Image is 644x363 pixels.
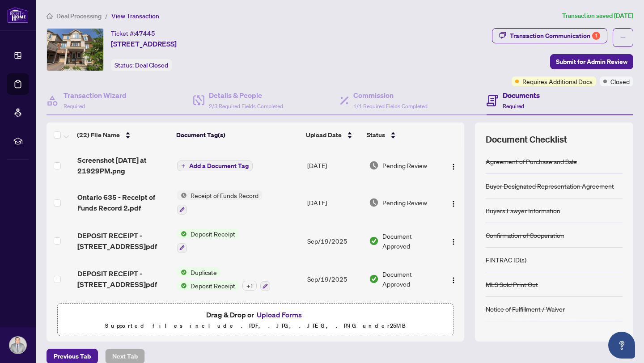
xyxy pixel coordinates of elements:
[58,304,453,337] span: Drag & Drop orUpload FormsSupported files include .PDF, .JPG, .JPEG, .PNG under25MB
[254,309,305,321] button: Upload Forms
[177,229,239,253] button: Status IconDeposit Receipt
[77,230,170,252] span: DEPOSIT RECEIPT - [STREET_ADDRESS]pdf
[486,156,577,166] div: Agreement of Purchase and Sale
[486,181,614,191] div: Buyer Designated Representation Agreement
[177,267,187,277] img: Status Icon
[446,158,461,173] button: Logo
[592,32,600,40] div: 1
[209,103,283,110] span: 2/3 Required Fields Completed
[610,76,630,86] span: Closed
[450,163,457,170] img: Logo
[446,272,461,286] button: Logo
[503,90,540,101] h4: Documents
[562,11,633,21] article: Transaction saved [DATE]
[382,269,439,289] span: Document Approved
[304,222,365,260] td: Sep/19/2025
[306,130,342,140] span: Upload Date
[304,148,365,183] td: [DATE]
[177,229,187,239] img: Status Icon
[177,190,262,215] button: Status IconReceipt of Funds Record
[242,281,257,291] div: + 1
[503,103,524,110] span: Required
[77,155,170,176] span: Screenshot [DATE] at 21929PM.png
[367,130,385,140] span: Status
[304,183,365,222] td: [DATE]
[187,267,220,277] span: Duplicate
[353,90,428,101] h4: Commission
[47,29,103,71] img: IMG-E12206688_1.jpg
[353,103,428,110] span: 1/1 Required Fields Completed
[111,28,155,38] div: Ticket #:
[486,206,560,215] div: Buyers Lawyer Information
[177,281,187,291] img: Status Icon
[56,12,102,20] span: Deal Processing
[486,279,538,289] div: MLS Sold Print Out
[304,260,365,299] td: Sep/19/2025
[77,192,170,213] span: Ontario 635 - Receipt of Funds Record 2.pdf
[77,268,170,290] span: DEPOSIT RECEIPT - [STREET_ADDRESS]pdf
[492,28,607,43] button: Transaction Communication1
[382,231,439,251] span: Document Approved
[111,12,159,20] span: View Transaction
[550,54,633,69] button: Submit for Admin Review
[382,198,427,207] span: Pending Review
[608,332,635,359] button: Open asap
[486,304,565,314] div: Notice of Fulfillment / Waiver
[369,236,379,246] img: Document Status
[446,234,461,248] button: Logo
[187,229,239,239] span: Deposit Receipt
[105,11,108,21] li: /
[446,195,461,210] button: Logo
[369,274,379,284] img: Document Status
[510,29,600,43] div: Transaction Communication
[486,133,567,146] span: Document Checklist
[187,281,239,291] span: Deposit Receipt
[363,122,440,148] th: Status
[77,130,120,140] span: (22) File Name
[64,90,127,101] h4: Transaction Wizard
[135,61,168,69] span: Deal Closed
[64,103,85,110] span: Required
[304,298,365,337] td: [DATE]
[206,309,305,321] span: Drag & Drop or
[73,122,172,148] th: (22) File Name
[522,76,593,86] span: Requires Additional Docs
[556,55,627,69] span: Submit for Admin Review
[135,30,155,38] span: 47445
[47,13,53,19] span: home
[209,90,283,101] h4: Details & People
[369,160,379,170] img: Document Status
[450,200,457,207] img: Logo
[187,190,262,200] span: Receipt of Funds Record
[302,122,364,148] th: Upload Date
[369,198,379,207] img: Document Status
[177,160,253,171] button: Add a Document Tag
[450,277,457,284] img: Logo
[177,267,270,291] button: Status IconDuplicateStatus IconDeposit Receipt+1
[111,59,172,71] div: Status:
[450,238,457,245] img: Logo
[111,38,177,49] span: [STREET_ADDRESS]
[7,7,29,23] img: logo
[173,122,302,148] th: Document Tag(s)
[486,255,526,265] div: FINTRAC ID(s)
[620,34,626,41] span: ellipsis
[486,230,564,240] div: Confirmation of Cooperation
[63,321,448,331] p: Supported files include .PDF, .JPG, .JPEG, .PNG under 25 MB
[181,164,186,168] span: plus
[9,337,26,354] img: Profile Icon
[177,190,187,200] img: Status Icon
[382,160,427,170] span: Pending Review
[189,163,249,169] span: Add a Document Tag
